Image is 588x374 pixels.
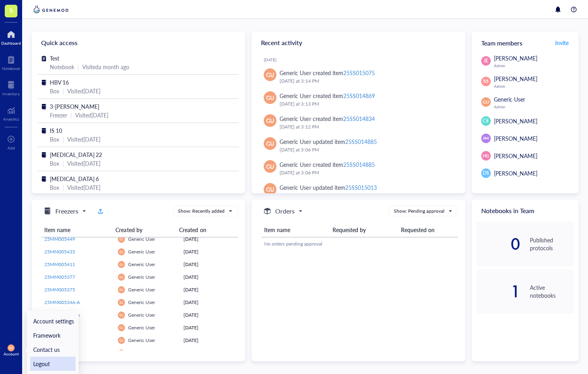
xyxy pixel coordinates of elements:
[483,136,489,141] span: AM
[44,236,75,242] span: 25MM005449
[264,57,459,62] div: [DATE]
[183,236,235,243] div: [DATE]
[258,180,459,203] a: GUGeneric User updated item25SS015013[DATE] at 2:54 PM
[183,274,235,281] div: [DATE]
[67,135,100,144] div: Visited [DATE]
[472,200,579,222] div: Notebooks in Team
[50,175,99,183] span: [MEDICAL_DATA] 6
[50,78,69,86] span: HBV 16
[258,65,459,88] a: GUGeneric User created item25SS015075[DATE] at 3:14 PM
[3,104,19,121] a: Analytics
[8,145,15,150] div: Add
[67,159,100,168] div: Visited [DATE]
[41,223,112,237] th: Item name
[494,54,537,62] span: [PERSON_NAME]
[483,99,489,105] span: GU
[44,299,112,306] a: 25MM005346-A
[251,32,465,54] div: Recent activity
[1,28,21,45] a: Dashboard
[530,236,574,252] div: Published protocols
[258,88,459,111] a: GUGeneric User created item25SS014869[DATE] at 3:13 PM
[4,351,19,356] div: Account
[345,138,377,145] div: 25SS014885
[2,79,20,96] a: Inventory
[62,183,64,192] div: |
[2,66,20,71] div: Notebook
[119,326,123,329] span: GU
[112,223,176,237] th: Created by
[494,95,525,103] span: Generic User
[183,261,235,268] div: [DATE]
[476,238,520,250] div: 0
[50,87,59,95] div: Box
[44,236,112,243] a: 25MM005449
[280,77,452,85] div: [DATE] at 3:14 PM
[275,206,295,216] h5: Orders
[494,104,574,109] div: Admin
[483,78,489,85] span: SS
[32,32,245,54] div: Quick access
[258,111,459,134] a: GUGeneric User created item25SS014834[DATE] at 3:12 PM
[119,314,123,317] span: GU
[483,153,489,159] span: HG
[50,151,102,159] span: [MEDICAL_DATA] 22
[82,62,129,71] div: Visited a month ago
[9,346,13,349] span: GU
[494,134,537,142] span: [PERSON_NAME]
[128,274,155,280] span: Generic User
[44,274,75,280] span: 25MM005377
[50,111,67,119] div: Freezer
[50,102,99,110] span: 3-[PERSON_NAME]
[472,32,579,54] div: Team members
[280,169,452,177] div: [DATE] at 3:06 PM
[555,39,569,47] span: Invite
[280,68,374,77] div: Generic User created item
[70,111,72,119] div: |
[44,261,112,268] a: 25MM005411
[78,62,79,71] div: |
[44,248,75,255] span: 25MM005435
[62,159,64,168] div: |
[343,161,375,168] div: 25SS014885
[280,114,374,123] div: Generic User created item
[128,337,155,344] span: Generic User
[266,139,274,148] span: GU
[183,349,235,357] div: [DATE]
[178,208,225,215] div: Show: Recently added
[30,328,76,342] a: Framework
[261,223,329,237] th: Item name
[483,117,489,125] span: CS
[266,70,274,79] span: GU
[30,342,76,357] a: Contact us
[280,123,452,131] div: [DATE] at 3:12 PM
[128,349,155,356] span: Generic User
[44,261,75,268] span: 25MM005411
[343,115,375,123] div: 25SS014834
[55,206,78,216] h5: Freezers
[280,160,374,169] div: Generic User created item
[119,301,123,304] span: GU
[280,100,452,108] div: [DATE] at 3:13 PM
[128,248,155,255] span: Generic User
[183,286,235,293] div: [DATE]
[476,285,520,298] div: 1
[44,299,80,306] span: 25MM005346-A
[50,54,59,62] span: Test
[50,135,59,144] div: Box
[258,157,459,180] a: GUGeneric User created item25SS014885[DATE] at 3:06 PM
[44,248,112,255] a: 25MM005435
[280,137,376,146] div: Generic User updated item
[484,57,488,64] span: JE
[494,152,537,160] span: [PERSON_NAME]
[128,286,155,293] span: Generic User
[30,314,76,328] a: Account settings
[119,238,123,241] span: GU
[394,208,444,215] div: Show: Pending approval
[50,62,74,71] div: Notebook
[176,223,232,237] th: Created on
[280,91,374,100] div: Generic User created item
[128,324,155,331] span: Generic User
[62,87,64,95] div: |
[555,36,569,49] button: Invite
